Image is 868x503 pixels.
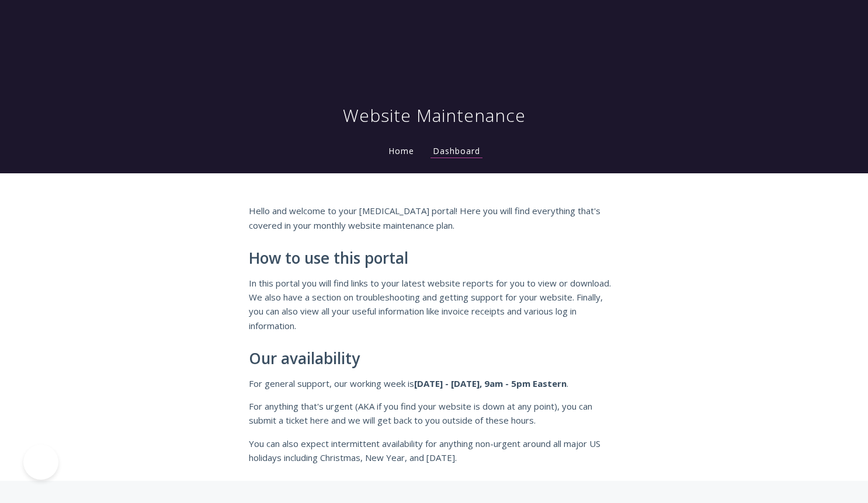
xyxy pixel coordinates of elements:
a: Home [386,145,416,156]
iframe: Toggle Customer Support [23,445,58,480]
strong: [DATE] - [DATE], 9am - 5pm Eastern [414,378,567,389]
h2: How to use this portal [249,250,619,267]
p: For general support, our working week is . [249,376,619,390]
a: Dashboard [430,145,482,158]
p: Hello and welcome to your [MEDICAL_DATA] portal! Here you will find everything that's covered in ... [249,204,619,232]
p: You can also expect intermittent availability for anything non-urgent around all major US holiday... [249,436,619,465]
p: For anything that's urgent (AKA if you find your website is down at any point), you can submit a ... [249,399,619,428]
p: In this portal you will find links to your latest website reports for you to view or download. We... [249,276,619,333]
h1: Website Maintenance [343,104,526,127]
h2: Our availability [249,350,619,368]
